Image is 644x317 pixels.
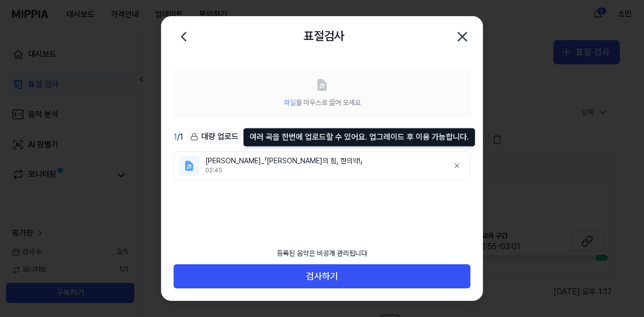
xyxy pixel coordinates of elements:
[187,130,242,144] button: 대량 업로드
[205,156,441,166] div: [PERSON_NAME]_「[PERSON_NAME]의 힘, 한의약!」
[174,132,177,142] span: 1
[174,264,470,288] button: 검사하기
[284,98,361,107] span: 을 마우스로 끌어 오세요
[174,131,183,143] div: / 1
[284,98,296,107] span: 파일
[205,166,441,175] div: 02:45
[243,128,475,147] div: 여러 곡을 한번에 업로드할 수 있어요. 업그레이드 후 이용 가능합니다.
[187,130,242,144] div: 대량 업로드
[303,27,345,46] h2: 표절검사
[271,243,373,265] div: 등록된 음악은 비공개 관리됩니다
